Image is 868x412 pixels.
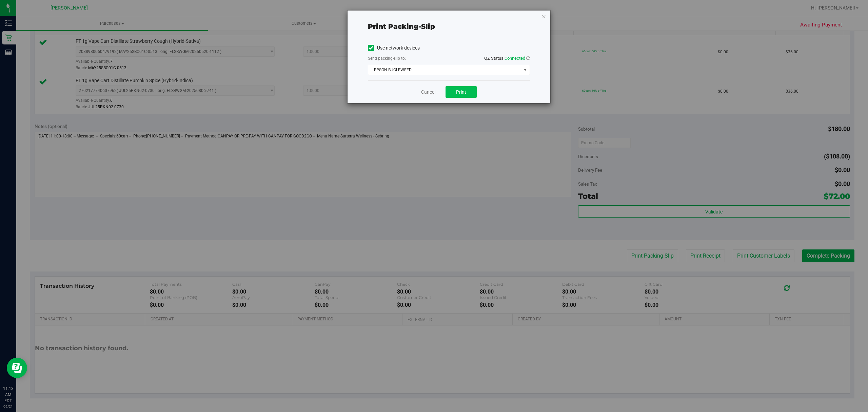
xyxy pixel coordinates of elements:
span: Print [456,89,466,95]
span: EPSON-BUGLEWEED [368,65,521,75]
label: Send packing-slip to: [368,55,406,61]
iframe: Resource center [7,358,27,378]
span: QZ Status: [484,56,530,61]
span: Connected [505,56,525,61]
label: Use network devices [368,44,420,52]
span: Print packing-slip [368,22,435,31]
a: Cancel [421,89,435,96]
button: Print [446,86,477,98]
span: select [521,65,529,75]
